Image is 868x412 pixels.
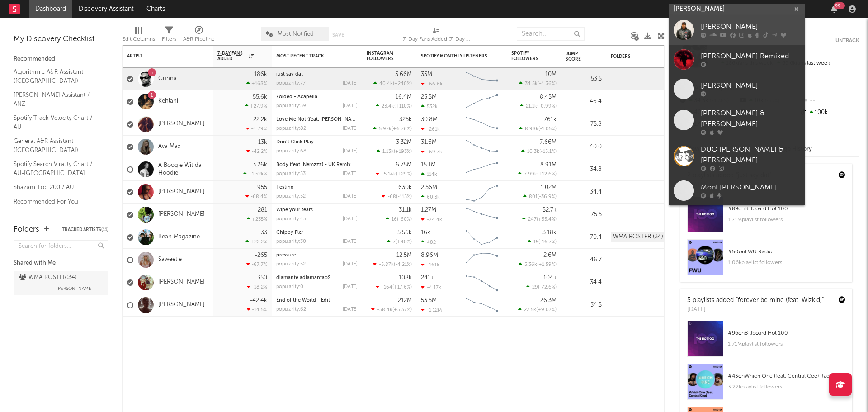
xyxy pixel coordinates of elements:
span: -58.4k [377,308,392,313]
div: ( ) [371,307,412,313]
span: 40.4k [379,81,393,86]
div: [DATE] [343,284,358,289]
span: -16.7 % [540,240,555,245]
div: [DATE] [343,217,358,222]
div: ( ) [520,103,557,109]
span: 23.4k [382,104,394,109]
a: Recommended For You [14,197,99,207]
div: 281 [258,207,267,213]
div: 25.5M [421,94,437,100]
span: -115 % [397,194,410,199]
div: [DATE] [343,81,358,86]
div: 33 [261,230,267,236]
input: Search for artists [669,4,805,15]
div: popularity: 62 [276,307,306,312]
a: "forever be mine (feat. Wizkid)" [736,297,824,303]
input: Search... [517,27,585,41]
a: Ava Max [158,143,180,151]
div: 1.71M playlist followers [728,339,845,350]
a: diamante adiamantao$ [276,275,330,280]
span: -164 [382,285,392,290]
div: 10M [545,71,557,77]
a: Love Me Not (feat. [PERSON_NAME][GEOGRAPHIC_DATA]) [276,117,412,122]
span: +12.6 % [538,172,555,177]
span: 7 [393,240,396,245]
span: [PERSON_NAME] [57,283,93,294]
div: # 43 on Which One (feat. Central Cee) Radio [728,371,845,382]
div: 104k [543,275,557,281]
div: ( ) [526,284,557,290]
svg: Chart title [462,249,502,271]
div: 15.1M [421,162,436,168]
span: +1.59 % [538,262,555,267]
a: [PERSON_NAME] [158,279,205,286]
div: [PERSON_NAME] [701,81,800,91]
span: 21.1k [526,104,537,109]
div: Jump Score [566,51,588,62]
div: Don’t Click Play [276,140,358,145]
span: 8.98k [525,127,538,132]
div: [PERSON_NAME] & [PERSON_NAME] [701,108,800,130]
svg: Chart title [462,90,502,113]
div: +27.9 % [245,103,267,109]
div: WMA ROSTER ( 34 ) [19,272,77,283]
div: ( ) [373,126,412,132]
a: Mont [PERSON_NAME] [669,176,805,205]
span: 7-Day Fans Added [217,51,246,62]
a: General A&R Assistant ([GEOGRAPHIC_DATA]) [14,136,99,155]
div: 1.06k playlist followers [728,257,845,268]
div: Recommended [14,54,108,65]
div: 7.66M [540,139,557,145]
div: A&R Pipeline [183,34,215,45]
div: ( ) [518,307,557,313]
div: +235 % [247,216,267,222]
a: [PERSON_NAME] [158,301,205,309]
div: 22.2k [253,117,267,123]
button: Tracked Artists(11) [62,227,108,232]
a: Kehlani [158,98,178,105]
div: 7-Day Fans Added (7-Day Fans Added) [403,34,471,45]
div: [DATE] [343,239,358,244]
div: Body (feat. Nemzzz) - UK Remix [276,162,358,167]
div: Testing [276,185,358,190]
div: ( ) [522,216,557,222]
div: +22.2 % [245,239,267,245]
span: 1.13k [382,149,394,154]
div: popularity: 77 [276,81,306,86]
span: -5.87k [379,262,394,267]
div: 186k [254,71,267,77]
div: ( ) [373,81,412,86]
div: ( ) [376,284,412,290]
a: Shazam Top 200 / AU [14,182,99,192]
div: ( ) [376,103,412,109]
div: 8.91M [540,162,557,168]
div: -4.79 % [246,126,267,132]
span: +6.76 % [393,127,410,132]
div: 325k [399,117,412,123]
div: -14.5 % [247,307,267,313]
svg: Chart title [462,271,502,294]
div: popularity: 68 [276,149,307,154]
div: My Discovery Checklist [14,34,108,45]
span: -72.6 % [539,285,555,290]
a: Algorithmic A&R Assistant ([GEOGRAPHIC_DATA]) [14,67,99,85]
div: -265 [255,252,267,258]
div: -68.4 % [245,194,267,199]
div: ( ) [523,194,557,199]
a: [PERSON_NAME] & [PERSON_NAME] [669,104,805,140]
div: [DATE] [343,307,358,312]
div: 2.6M [543,252,557,258]
span: 5.36k [524,262,537,267]
span: +29 % [397,172,410,177]
svg: Chart title [462,294,502,317]
button: Untrack [835,36,859,45]
span: 10.3k [527,149,539,154]
a: [PERSON_NAME] [158,211,205,218]
span: +110 % [396,104,410,109]
div: 5.56k [397,230,412,236]
div: 16.4M [396,94,412,100]
div: Filters [162,34,176,45]
a: [PERSON_NAME] Remixed [669,45,805,74]
div: -67.7 % [246,261,267,267]
div: [DATE] [343,262,358,267]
